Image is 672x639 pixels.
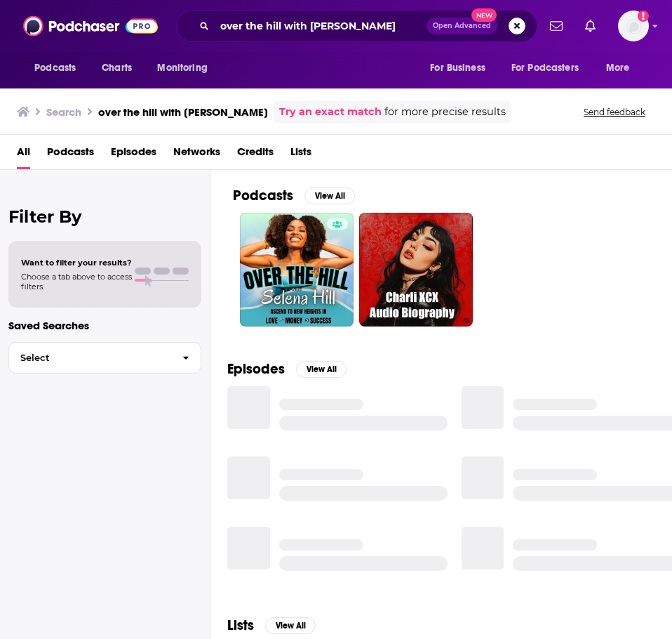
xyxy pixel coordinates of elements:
a: Try an exact match [279,104,382,120]
span: For Podcasters [511,58,579,78]
a: PodcastsView All [233,187,355,204]
a: Podcasts [47,140,94,169]
h2: Lists [227,617,254,634]
h2: Episodes [227,360,285,378]
a: Show notifications dropdown [579,14,601,38]
h2: Podcasts [233,187,293,204]
a: Credits [237,140,274,169]
button: Open AdvancedNew [426,18,497,34]
button: Send feedback [579,106,650,118]
span: Want to filter your results? [21,258,132,268]
p: Saved Searches [8,319,201,332]
h2: Filter By [8,206,201,227]
button: Show profile menu [618,11,649,41]
div: Search podcasts, credits, & more... [176,10,537,42]
a: All [17,140,30,169]
img: User Profile [618,11,649,41]
a: ListsView All [227,617,316,634]
span: More [606,58,630,78]
a: Show notifications dropdown [544,14,568,38]
span: Open Advanced [433,22,491,29]
img: Podchaser - Follow, Share and Rate Podcasts [23,13,158,39]
button: View All [304,187,355,204]
span: For Business [430,58,485,78]
a: Episodes [111,140,156,169]
button: open menu [147,55,225,81]
span: Select [9,353,171,362]
span: Logged in as GregKubie [618,11,649,41]
button: open menu [596,55,647,81]
button: Select [8,342,201,374]
a: Charts [93,55,140,81]
input: Search podcasts, credits, & more... [215,15,426,37]
h3: over the hill with [PERSON_NAME] [98,105,268,119]
a: Lists [290,140,311,169]
button: View All [265,617,316,634]
button: open menu [25,55,94,81]
button: View All [296,361,347,378]
span: New [471,8,497,22]
svg: Add a profile image [638,11,649,22]
span: Charts [102,58,132,78]
span: Choose a tab above to access filters. [21,272,132,291]
a: Networks [173,140,220,169]
button: open menu [502,55,599,81]
span: for more precise results [384,104,506,120]
span: Monitoring [157,58,207,78]
a: EpisodesView All [227,360,347,378]
h3: Search [46,105,81,119]
span: Podcasts [34,58,76,78]
button: open menu [420,55,503,81]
